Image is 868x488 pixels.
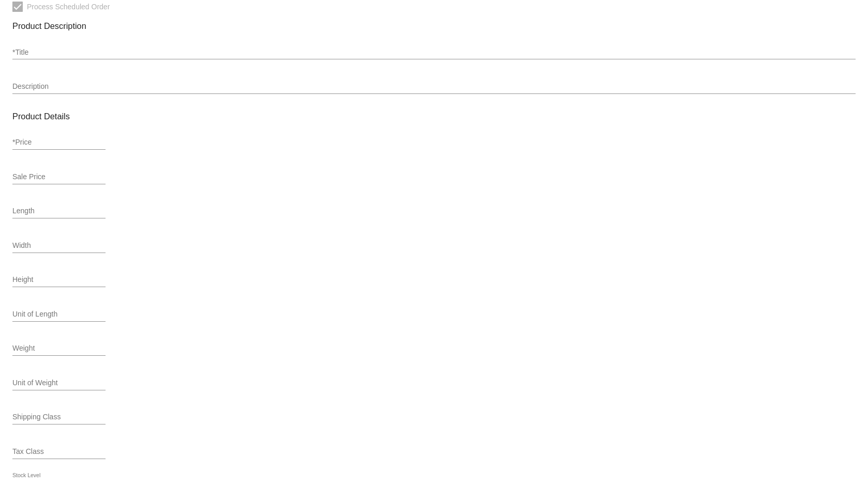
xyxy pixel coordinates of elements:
[12,83,856,91] input: Description
[12,413,106,421] input: Shipping Class
[27,1,110,13] span: Process Scheduled Order
[12,112,856,121] h3: Product Details
[12,49,856,57] input: *Title
[12,173,106,181] input: Sale Price
[12,379,106,387] input: Unit of Weight
[12,242,106,250] input: Width
[12,310,106,319] input: Unit of Length
[12,276,106,284] input: Height
[12,448,106,456] input: Tax Class
[12,207,106,215] input: Length
[12,138,106,147] input: *Price
[12,344,106,353] input: Weight
[12,21,856,31] h3: Product Description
